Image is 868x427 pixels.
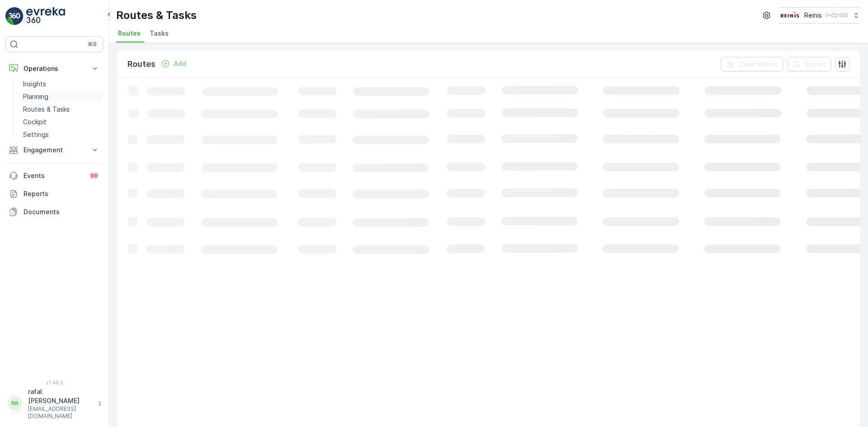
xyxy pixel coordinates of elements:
a: Settings [19,128,103,141]
p: Reinis [804,11,822,20]
button: Clear Filters [721,57,783,71]
p: Reports [24,189,99,198]
p: Clear Filters [739,60,778,69]
button: RRrafal.[PERSON_NAME][EMAIL_ADDRESS][DOMAIN_NAME] [5,387,103,420]
p: Events [24,171,83,180]
p: Engagement [24,145,85,155]
p: Cockpit [23,117,47,127]
span: Tasks [150,29,169,38]
p: [EMAIL_ADDRESS][DOMAIN_NAME] [28,405,93,420]
p: Planning [23,92,48,101]
a: Reports [5,185,103,203]
img: logo_light-DOdMpM7g.png [26,7,65,25]
button: Engagement [5,141,103,159]
p: Documents [24,207,99,216]
img: logo [5,7,24,25]
a: Insights [19,78,103,90]
p: Operations [24,64,85,73]
p: ⌘B [88,41,97,48]
a: Routes & Tasks [19,103,103,116]
p: 99 [90,172,98,179]
button: Operations [5,60,103,78]
div: RR [8,396,22,411]
p: Add [174,59,186,68]
p: Routes & Tasks [23,105,70,114]
p: Settings [23,130,49,139]
p: Insights [23,80,46,89]
a: Cockpit [19,116,103,128]
img: Reinis-Logo-Vrijstaand_Tekengebied-1-copy2_aBO4n7j.png [779,10,801,20]
p: ( +02:00 ) [826,12,848,19]
button: Export [787,57,831,71]
p: rafal.[PERSON_NAME] [28,387,93,405]
p: Routes [127,58,156,70]
a: Events99 [5,167,103,185]
button: Reinis(+02:00) [779,7,861,23]
a: Planning [19,90,103,103]
a: Documents [5,203,103,221]
span: Routes [118,29,141,38]
button: Add [157,58,190,69]
p: Export [805,60,826,69]
span: v 1.49.3 [5,380,103,385]
p: Routes & Tasks [116,8,197,23]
